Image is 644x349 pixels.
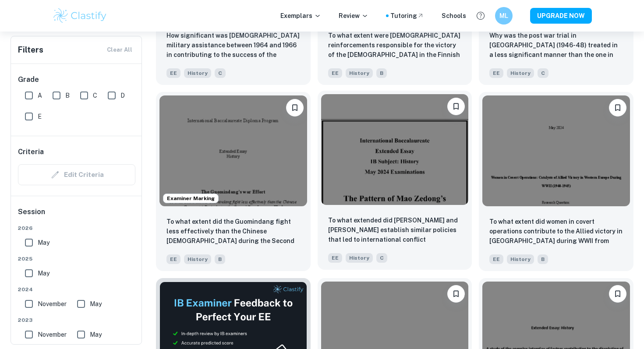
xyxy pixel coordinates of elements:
[18,74,135,85] h6: Grade
[215,254,225,264] span: B
[346,68,373,78] span: History
[18,255,135,263] span: 2025
[482,95,630,206] img: History EE example thumbnail: To what extent did women in covert opera
[38,112,42,121] span: E
[321,94,469,204] img: History EE example thumbnail: To what extended did Mao Zedong and Adol
[93,91,97,100] span: C
[507,68,534,78] span: History
[166,217,300,247] p: To what extent did the Guomindang fight less effectively than the Chinese Communist Party during ...
[163,194,218,202] span: Examiner Marking
[52,7,108,25] img: Clastify logo
[376,253,387,263] span: C
[538,254,548,264] span: B
[530,8,592,24] button: UPGRADE NOW
[18,164,135,185] div: Criteria filters are unavailable when searching by topic
[328,215,462,244] p: To what extended did Mao Zedong and Adolf Hitler establish similar policies that led to internati...
[447,285,465,303] button: Bookmark
[479,92,633,271] a: BookmarkTo what extent did women in covert operations contribute to the Allied victory in Western...
[90,299,102,309] span: May
[376,68,387,78] span: B
[473,8,488,23] button: Help and Feedback
[538,68,548,78] span: C
[328,31,462,60] p: To what extent were German reinforcements responsible for the victory of the Finnish whites in th...
[215,68,226,78] span: C
[38,238,50,247] span: May
[390,11,424,21] a: Tutoring
[286,99,304,116] button: Bookmark
[18,44,43,56] h6: Filters
[38,299,67,309] span: November
[346,253,373,263] span: History
[18,316,135,324] span: 2023
[184,68,211,78] span: History
[489,254,503,264] span: EE
[499,11,509,21] h6: ML
[280,11,321,21] p: Exemplars
[18,224,135,232] span: 2026
[38,268,50,278] span: May
[609,285,626,303] button: Bookmark
[442,11,466,21] a: Schools
[328,68,342,78] span: EE
[90,330,102,339] span: May
[120,91,125,100] span: D
[609,99,626,116] button: Bookmark
[18,147,44,157] h6: Criteria
[159,95,307,206] img: History EE example thumbnail: To what extent did the Guomindang fight
[166,68,180,78] span: EE
[318,92,472,271] a: BookmarkTo what extended did Mao Zedong and Adolf Hitler establish similar policies that led to i...
[328,253,342,263] span: EE
[166,254,180,264] span: EE
[38,91,42,100] span: A
[447,98,465,115] button: Bookmark
[38,330,67,339] span: November
[184,254,211,264] span: History
[507,254,534,264] span: History
[166,31,300,60] p: How significant was U.S military assistance between 1964 and 1966 in contributing to the success ...
[18,207,135,224] h6: Session
[156,92,311,271] a: Examiner MarkingBookmarkTo what extent did the Guomindang fight less effectively than the Chinese...
[489,217,623,247] p: To what extent did women in covert operations contribute to the Allied victory in Western Europe ...
[339,11,368,21] p: Review
[65,91,70,100] span: B
[495,7,513,25] button: ML
[489,31,623,60] p: Why was the post war trial in Japan (1946-48) treated in a less significant manner than the one i...
[489,68,503,78] span: EE
[18,286,135,293] span: 2024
